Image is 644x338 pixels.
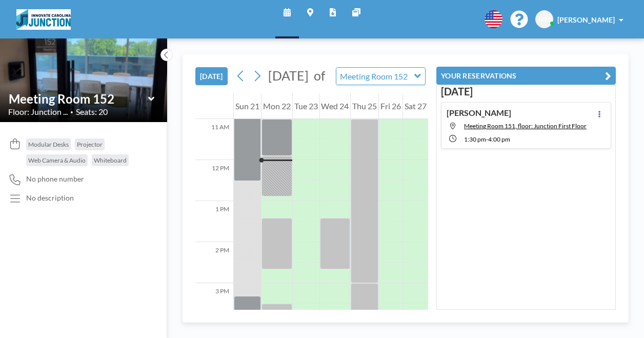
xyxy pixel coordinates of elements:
span: 4:00 PM [488,135,510,143]
div: Tue 23 [293,93,319,119]
div: Wed 24 [320,93,351,119]
img: organization-logo [16,9,71,30]
div: 12 PM [195,160,233,201]
button: YOUR RESERVATIONS [436,67,616,85]
div: No description [26,193,74,203]
span: [PERSON_NAME] [557,15,615,24]
div: Sun 21 [234,93,261,119]
div: Mon 22 [261,93,292,119]
h4: [PERSON_NAME] [447,108,511,118]
span: Seats: 20 [76,107,108,117]
div: Fri 26 [379,93,402,119]
span: Floor: Junction ... [8,107,68,117]
span: of [314,68,325,84]
span: No phone number [26,174,84,184]
div: Sat 27 [403,93,428,119]
span: Projector [77,141,103,148]
span: - [486,135,488,143]
div: 3 PM [195,283,233,324]
input: Meeting Room 152 [9,91,148,106]
h3: [DATE] [441,85,611,98]
span: Meeting Room 151, floor: Junction First Floor [464,122,587,130]
div: Thu 25 [351,93,378,119]
span: • [70,109,73,115]
input: Meeting Room 152 [336,68,415,85]
button: [DATE] [195,67,228,85]
div: 2 PM [195,242,233,283]
span: [DATE] [268,68,309,83]
span: Whiteboard [94,156,127,164]
span: Web Camera & Audio [28,156,86,164]
div: 1 PM [195,201,233,242]
span: MH [538,15,551,24]
span: Modular Desks [28,141,69,148]
div: 11 AM [195,119,233,160]
span: 1:30 PM [464,135,486,143]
